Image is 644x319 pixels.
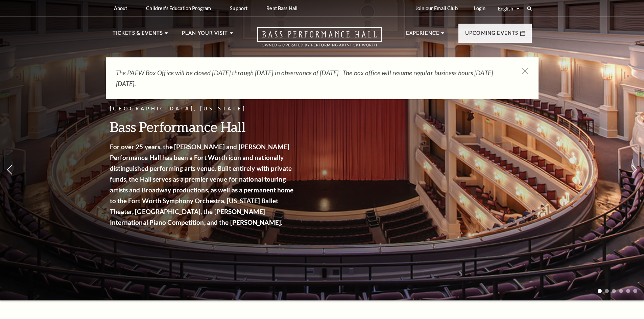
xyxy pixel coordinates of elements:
p: Experience [406,29,440,41]
p: Support [230,5,247,11]
p: About [114,5,127,11]
h3: Bass Performance Hall [110,118,296,135]
p: Rent Bass Hall [266,5,297,11]
em: The PAFW Box Office will be closed [DATE] through [DATE] in observance of [DATE]. The box office ... [116,69,493,87]
p: Plan Your Visit [182,29,228,41]
p: Children's Education Program [146,5,211,11]
p: Tickets & Events [113,29,163,41]
select: Select: [497,5,521,12]
p: [GEOGRAPHIC_DATA], [US_STATE] [110,105,296,113]
strong: For over 25 years, the [PERSON_NAME] and [PERSON_NAME] Performance Hall has been a Fort Worth ico... [110,143,294,226]
p: Upcoming Events [465,29,519,41]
